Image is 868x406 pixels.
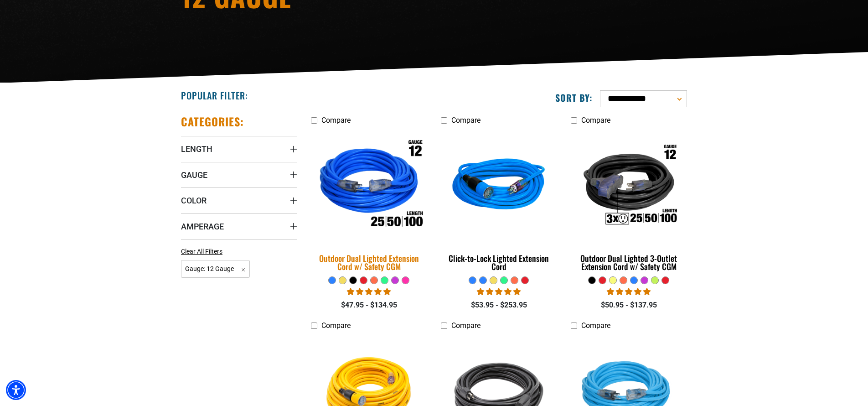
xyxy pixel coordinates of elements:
div: Accessibility Menu [6,380,26,400]
a: blue Click-to-Lock Lighted Extension Cord [441,129,557,276]
div: Click-to-Lock Lighted Extension Cord [441,254,557,271]
span: Color [181,195,207,206]
span: Compare [581,116,610,125]
summary: Amperage [181,213,297,239]
span: Gauge: 12 Gauge [181,260,250,278]
a: Outdoor Dual Lighted 3-Outlet Extension Cord w/ Safety CGM Outdoor Dual Lighted 3-Outlet Extensio... [571,129,687,276]
img: Outdoor Dual Lighted Extension Cord w/ Safety CGM [305,128,433,245]
summary: Gauge [181,162,297,187]
label: Sort by: [555,92,593,104]
a: Gauge: 12 Gauge [181,264,250,273]
div: $53.95 - $253.95 [441,300,557,311]
span: Compare [581,321,610,330]
span: Compare [321,116,351,125]
div: Outdoor Dual Lighted 3-Outlet Extension Cord w/ Safety CGM [571,254,687,271]
h2: Categories: [181,115,244,129]
img: Outdoor Dual Lighted 3-Outlet Extension Cord w/ Safety CGM [571,134,686,239]
span: Gauge [181,170,207,180]
div: $50.95 - $137.95 [571,300,687,311]
h2: Popular Filter: [181,89,248,101]
div: $47.95 - $134.95 [311,300,427,311]
span: 4.80 stars [607,287,651,296]
span: 4.87 stars [477,287,521,296]
div: Outdoor Dual Lighted Extension Cord w/ Safety CGM [311,254,427,271]
img: blue [441,134,556,239]
summary: Length [181,136,297,161]
span: Clear All Filters [181,248,222,255]
a: Outdoor Dual Lighted Extension Cord w/ Safety CGM Outdoor Dual Lighted Extension Cord w/ Safety CGM [311,129,427,276]
span: Compare [321,321,351,330]
span: Compare [451,116,480,125]
span: Amperage [181,221,224,232]
summary: Color [181,187,297,213]
a: Clear All Filters [181,247,226,256]
span: Compare [451,321,480,330]
span: Length [181,144,212,154]
span: 4.81 stars [347,287,391,296]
